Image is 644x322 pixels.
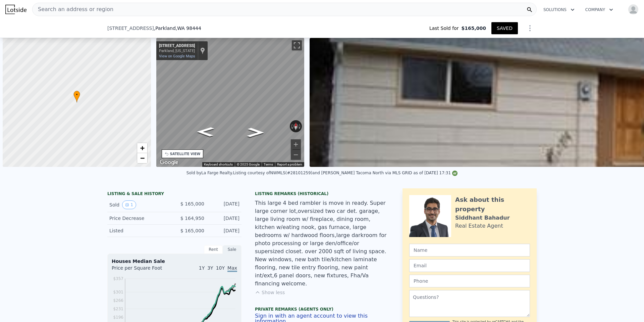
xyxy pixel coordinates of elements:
[122,200,136,209] button: View historical data
[5,5,26,14] img: Lotside
[580,4,619,16] button: Company
[180,228,204,233] span: $ 165,000
[255,191,389,196] div: Listing Remarks (Historical)
[113,290,123,294] tspan: $301
[137,153,147,163] a: Zoom out
[216,265,225,271] span: 10Y
[112,258,237,265] div: Houses Median Sale
[113,276,123,281] tspan: $357
[628,4,639,15] img: avatar
[277,163,302,166] a: Report a problem
[113,298,123,303] tspan: $266
[113,315,123,320] tspan: $196
[113,307,123,311] tspan: $231
[186,171,233,175] div: Sold by La Farge Realty .
[255,289,285,296] button: Show less
[73,92,80,98] span: •
[180,216,204,221] span: $ 164,950
[538,4,580,16] button: Solutions
[200,47,205,54] a: Show location on map
[452,171,458,176] img: NWMLS Logo
[158,158,180,167] img: Google
[299,120,302,132] button: Rotate clockwise
[237,163,260,166] span: © 2025 Google
[107,25,154,32] span: [STREET_ADDRESS]
[255,199,389,288] div: This large 4 bed rambler is move in ready. Super large corner lot,oversized two car det. garage, ...
[264,163,273,166] a: Terms
[137,143,147,153] a: Zoom in
[292,40,302,50] button: Toggle fullscreen view
[293,120,299,132] button: Reset the view
[156,38,305,167] div: Map
[109,215,169,222] div: Price Decrease
[455,195,530,214] div: Ask about this property
[455,222,503,230] div: Real Estate Agent
[523,21,537,35] button: Show Options
[429,25,462,32] span: Last Sold for
[109,227,169,234] div: Listed
[159,54,195,58] a: View on Google Maps
[140,154,144,162] span: −
[290,120,293,132] button: Rotate counterclockwise
[409,244,530,257] input: Name
[461,25,486,32] span: $165,000
[491,22,518,34] button: SAVED
[176,26,201,31] span: , WA 98444
[210,227,239,234] div: [DATE]
[109,200,169,209] div: Sold
[239,126,271,140] path: Go East, 116th St S
[204,245,223,254] div: Rent
[210,215,239,222] div: [DATE]
[189,125,221,139] path: Go West, 116th St S
[291,139,301,149] button: Zoom in
[223,245,241,254] div: Sale
[180,201,204,206] span: $ 165,000
[204,162,233,167] button: Keyboard shortcuts
[159,49,195,53] div: Parkland, [US_STATE]
[455,214,510,222] div: Siddhant Bahadur
[33,5,113,13] span: Search an address or region
[159,43,195,49] div: [STREET_ADDRESS]
[156,38,305,167] div: Street View
[409,275,530,287] input: Phone
[255,307,389,313] div: Private Remarks (Agents Only)
[112,265,174,275] div: Price per Square Foot
[140,144,144,152] span: +
[207,265,213,271] span: 3Y
[170,151,201,156] div: SATELLITE VIEW
[227,265,237,272] span: Max
[158,158,180,167] a: Open this area in Google Maps (opens a new window)
[233,171,458,175] div: Listing courtesy of NWMLS (#28101259) and [PERSON_NAME] Tacoma North via MLS GRID as of [DATE] 17:31
[291,150,301,160] button: Zoom out
[154,25,201,32] span: , Parkland
[107,191,241,198] div: LISTING & SALE HISTORY
[199,265,205,271] span: 1Y
[210,200,239,209] div: [DATE]
[409,259,530,272] input: Email
[73,91,80,102] div: •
